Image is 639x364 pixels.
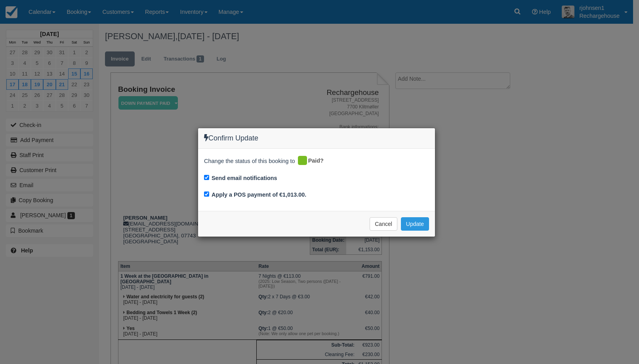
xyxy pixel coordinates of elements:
[204,157,295,167] span: Change the status of this booking to
[204,134,429,142] h4: Confirm Update
[212,191,306,198] label: Apply a POS payment of €1,013.00.
[401,217,429,231] button: Update
[297,155,330,167] div: Paid?
[212,174,277,182] label: Send email notifications
[370,217,397,231] button: Cancel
